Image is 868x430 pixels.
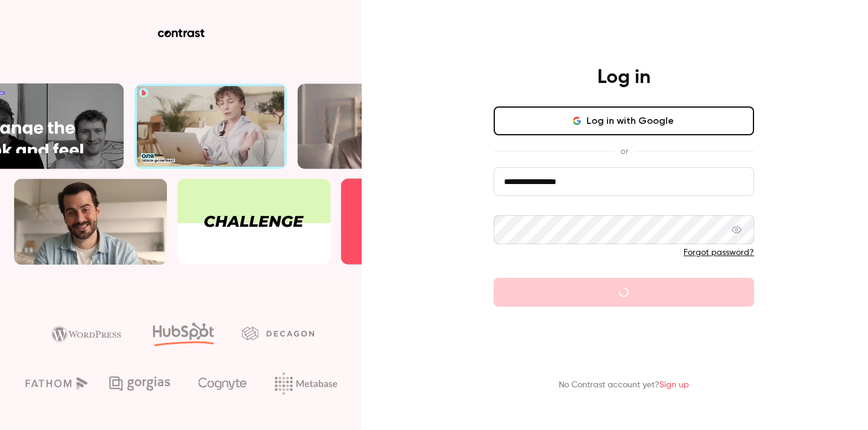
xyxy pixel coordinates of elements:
a: Forgot password? [684,248,754,257]
a: Sign up [659,381,689,389]
button: Log in with Google [494,106,754,135]
img: decagon [242,327,314,340]
p: No Contrast account yet? [559,379,689,392]
h4: Log in [597,66,650,90]
span: or [614,145,634,158]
